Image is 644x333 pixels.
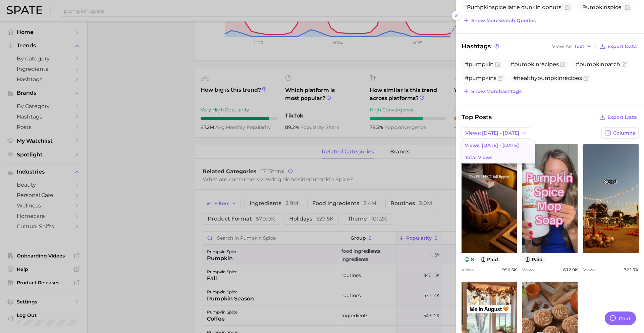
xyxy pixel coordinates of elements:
button: Export Data [598,112,639,122]
button: Export Data [598,42,639,51]
span: Top Posts [462,112,492,122]
span: #healthypumpkinrecipes [513,75,582,81]
button: Flag as miscategorized or irrelevant [498,76,503,81]
span: Text [574,45,584,48]
span: Total Views [465,155,492,160]
span: #pumpkinrecipes [511,61,559,67]
span: Views: [DATE] - [DATE] [465,143,519,148]
span: Views [462,267,474,272]
span: Views: [DATE] - [DATE] [465,130,519,136]
button: 8 [462,256,477,263]
button: Flag as miscategorized or irrelevant [625,5,630,10]
button: paid [478,256,501,263]
span: spice [580,4,624,10]
span: #pumpkin [465,61,494,67]
button: Show moresearch queries [462,16,537,25]
button: Flag as miscategorized or irrelevant [495,62,500,67]
button: Show morehashtags [462,87,523,96]
span: 996.5k [502,267,517,272]
span: Export Data [607,114,637,120]
button: View AsText [550,42,593,51]
button: Flag as miscategorized or irrelevant [565,5,570,10]
span: Pumpkin [582,4,607,10]
button: Flag as miscategorized or irrelevant [560,62,566,67]
span: #pumpkins [465,75,496,81]
span: View As [552,45,572,48]
button: Columns [601,127,639,139]
span: Pumpkin [467,4,492,10]
span: Hashtags [462,42,500,51]
span: Show more hashtags [471,89,522,94]
span: spice latte dunkin donuts [465,4,563,10]
span: 361.7k [624,267,639,272]
span: Views [583,267,595,272]
span: Views [522,267,534,272]
ul: Views: [DATE] - [DATE] [462,139,535,163]
button: paid [522,256,545,263]
span: Columns [613,130,635,136]
button: Flag as miscategorized or irrelevant [622,62,627,67]
span: 612.0k [563,267,578,272]
button: Views: [DATE] - [DATE] [462,127,530,139]
span: Show more search queries [471,18,536,23]
button: Flag as miscategorized or irrelevant [583,76,589,81]
span: #pumpkinpatch [576,61,620,67]
span: Export Data [607,44,637,49]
